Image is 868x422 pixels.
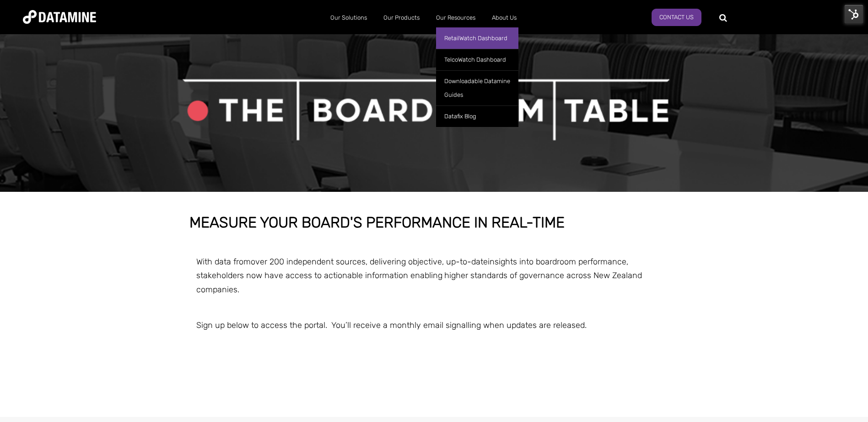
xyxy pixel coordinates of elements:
[196,320,587,330] span: Sign up below to access the portal. You’ll receive a monthly email signalling when updates are re...
[484,6,525,30] a: About Us
[436,49,518,70] a: TelcoWatch Dashboard
[436,70,518,105] a: Downloadable Datamine Guides
[347,358,522,385] iframe: Embedded CTA
[322,6,375,30] a: Our Solutions
[200,270,442,280] span: takeholders now have access to actionable information enabling
[436,27,518,49] a: RetailWatch Dashboard
[196,270,642,295] span: higher standards of governance across New Zealand companies
[652,9,701,26] a: Contact us
[375,6,428,30] a: Our Products
[251,257,366,267] span: over 200 independent sources
[428,6,484,30] a: Our Resources
[436,105,518,127] a: Datafix Blog
[189,215,679,231] h1: MEASURE YOUR BOARD'S PERFORMANCE IN REAL-TIME
[196,257,628,281] span: With data from , delivering objective, up-to-date
[237,285,239,295] span: .
[844,5,863,24] img: HubSpot Tools Menu Toggle
[23,10,96,24] img: Datamine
